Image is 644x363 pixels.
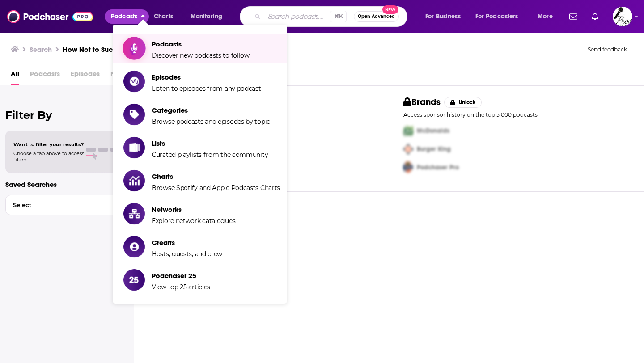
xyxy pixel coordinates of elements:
img: Third Pro Logo [400,158,417,177]
span: Monitoring [191,10,222,23]
span: Episodes [152,73,261,81]
span: Podchaser 25 [152,271,210,280]
button: open menu [184,9,234,24]
span: Podchaser Pro [417,164,459,171]
span: Episodes [71,67,100,85]
button: open menu [419,9,472,24]
span: Podcasts [111,10,137,23]
span: Choose a tab above to access filters. [13,150,84,163]
span: Discover new podcasts to follow [152,51,250,59]
span: Categories [152,106,270,114]
button: Select [5,195,128,215]
h2: Filter By [5,109,128,122]
span: New [382,5,398,14]
span: Charts [152,172,280,181]
span: Lists [152,139,268,148]
span: Hosts, guests, and crew [152,250,222,258]
a: Show notifications dropdown [588,9,602,24]
a: Show notifications dropdown [566,9,581,24]
button: close menu [105,9,149,24]
span: Browse Spotify and Apple Podcasts Charts [152,184,280,192]
div: Search podcasts, credits, & more... [248,6,416,27]
span: Networks [110,67,140,85]
span: Podcasts [30,67,60,85]
span: Curated playlists from the community [152,151,268,159]
span: Logged in as sdonovan [613,7,632,26]
span: Charts [154,10,173,23]
h3: How Not to Suck at Divroce [63,45,152,54]
span: Want to filter your results? [13,141,84,148]
span: Explore network catalogues [152,217,235,225]
span: Networks [152,205,235,214]
button: Show profile menu [613,7,632,26]
button: Send feedback [585,46,630,53]
button: open menu [531,9,564,24]
span: Podcasts [152,40,250,48]
img: Podchaser - Follow, Share and Rate Podcasts [7,8,93,25]
span: View top 25 articles [152,283,210,291]
p: Saved Searches [5,180,128,189]
h3: Search [30,45,52,54]
h2: Brands [403,97,441,108]
span: Open Advanced [358,14,395,19]
span: McDonalds [417,127,449,135]
span: Burger King [417,145,451,153]
button: Open AdvancedNew [354,11,399,22]
span: For Podcasters [475,10,518,23]
span: For Business [425,10,461,23]
button: open menu [470,9,531,24]
span: Credits [152,238,222,247]
span: Browse podcasts and episodes by topic [152,118,270,126]
input: Search podcasts, credits, & more... [264,9,330,24]
span: Listen to episodes from any podcast [152,84,261,93]
a: All [11,67,19,85]
img: First Pro Logo [400,122,417,140]
p: Access sponsor history on the top 5,000 podcasts. [403,111,629,118]
span: ⌘ K [330,11,347,22]
img: Second Pro Logo [400,140,417,158]
span: Select [6,202,109,208]
a: Charts [148,9,178,24]
span: More [538,10,553,23]
button: Unlock [444,97,482,108]
img: User Profile [613,7,632,26]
